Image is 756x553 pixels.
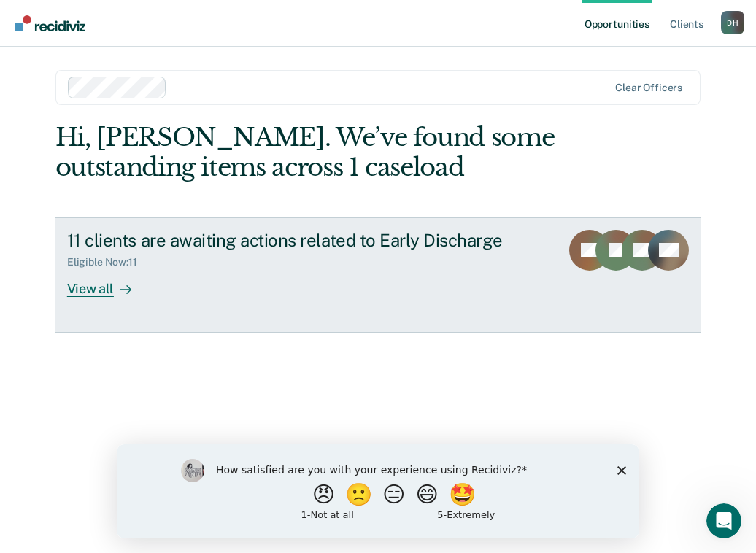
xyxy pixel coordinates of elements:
[706,503,741,538] iframe: Intercom live chat
[67,268,149,297] div: View all
[55,123,572,182] div: Hi, [PERSON_NAME]. We’ve found some outstanding items across 1 caseload
[55,217,701,333] a: 11 clients are awaiting actions related to Early DischargeEligible Now:11View all
[721,11,744,34] div: D H
[15,15,85,31] img: Recidiviz
[615,82,682,94] div: Clear officers
[67,230,549,251] div: 11 clients are awaiting actions related to Early Discharge
[67,256,149,268] div: Eligible Now : 11
[117,444,639,538] iframe: Survey by Kim from Recidiviz
[721,11,744,34] button: Profile dropdown button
